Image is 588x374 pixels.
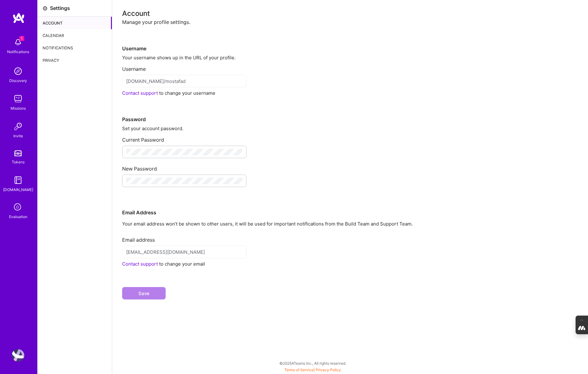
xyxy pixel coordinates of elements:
[12,174,24,186] img: guide book
[12,12,25,24] img: logo
[316,367,341,372] a: Privacy Policy
[37,355,588,371] div: © 2025 ATeams Inc., All rights reserved.
[13,133,23,139] div: Invite
[38,17,112,29] div: Account
[122,25,578,52] div: Username
[122,261,578,267] div: to change your email
[12,159,25,165] div: Tokens
[11,105,26,112] div: Missions
[122,54,578,61] div: Your username shows up in the URL of your profile.
[9,213,27,220] div: Evaluation
[122,261,158,267] a: Contact support
[122,232,578,243] div: Email address
[122,19,578,25] div: Manage your profile settings.
[43,6,48,11] i: icon Settings
[122,287,166,299] button: Save
[38,54,112,66] div: Privacy
[122,132,578,143] div: Current Password
[14,150,22,156] img: tokens
[12,65,24,77] img: discovery
[12,93,24,105] img: teamwork
[284,367,341,372] span: |
[122,221,578,227] p: Your email address won’t be shown to other users, it will be used for important notifications fro...
[12,36,24,48] img: bell
[12,120,24,133] img: Invite
[38,42,112,54] div: Notifications
[122,189,578,216] div: Email Address
[12,202,24,213] i: icon SelectionTeam
[50,5,70,11] div: Settings
[122,96,578,123] div: Password
[122,10,578,16] div: Account
[122,90,578,96] div: to change your username
[12,349,24,362] img: User Avatar
[3,186,33,193] div: [DOMAIN_NAME]
[122,61,578,72] div: Username
[19,36,24,41] span: 1
[7,48,29,55] div: Notifications
[122,161,578,172] div: New Password
[122,90,158,96] a: Contact support
[122,125,578,132] div: Set your account password.
[284,367,314,372] a: Terms of Service
[38,29,112,42] div: Calendar
[9,77,27,84] div: Discovery
[10,349,26,362] a: User Avatar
